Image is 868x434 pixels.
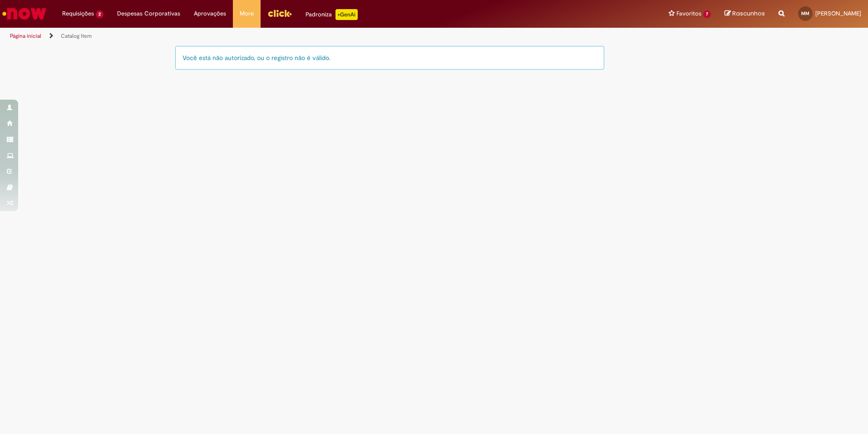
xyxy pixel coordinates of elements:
[10,32,41,40] a: Página inicial
[676,9,701,18] span: Favoritos
[175,46,604,70] div: Você está não autorizado, ou o registro não é válido.
[62,9,94,18] span: Requisições
[732,9,765,18] span: Rascunhos
[725,10,765,18] a: Rascunhos
[96,10,104,18] span: 2
[306,9,358,20] div: Padroniza
[240,9,254,18] span: More
[267,6,292,20] img: click_logo_yellow_360x200.png
[61,32,92,40] a: Catalog Item
[1,5,48,23] img: ServiceNow
[801,10,809,16] span: MM
[7,28,572,45] ul: Trilhas de página
[194,9,226,18] span: Aprovações
[335,9,358,20] p: +GenAi
[703,10,711,18] span: 7
[117,9,180,18] span: Despesas Corporativas
[815,10,861,17] span: [PERSON_NAME]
